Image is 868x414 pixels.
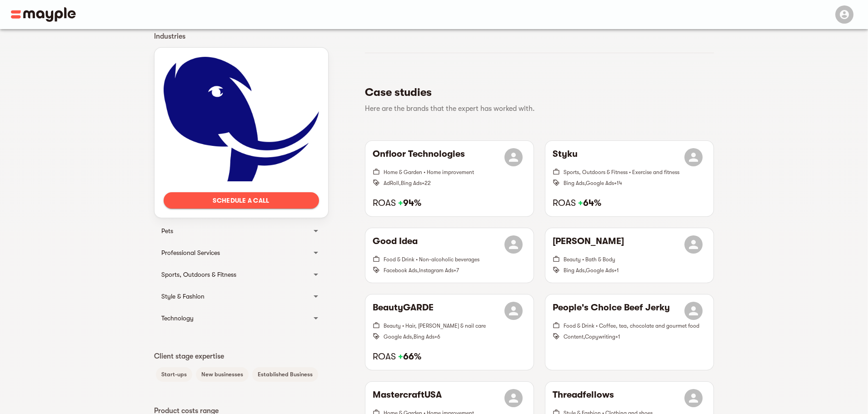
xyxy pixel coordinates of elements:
div: Technology [161,313,305,324]
span: + 22 [422,180,431,186]
strong: 66% [398,351,421,362]
span: Google Ads , [384,334,414,340]
span: Beauty • Bath & Body [564,256,615,263]
span: Google Ads [586,267,614,274]
div: Style & Fashion [161,291,305,302]
button: Onfloor TechnologiesHome & Garden • Home improvementAdRoll,Bing Ads+22ROAS +94% [365,141,534,216]
button: [PERSON_NAME]Beauty • Bath & BodyBing Ads,Google Ads+1 [545,228,713,283]
span: + [578,198,583,208]
h6: People's Choice Beef Jerky [553,302,670,320]
span: Food & Drink • Coffee, tea, chocolate and gourmet food [564,323,699,329]
div: Pets [161,225,305,236]
h6: MastercraftUSA [373,389,442,407]
button: Schedule a call [164,192,319,209]
span: Bing Ads [401,180,422,186]
p: Industries [154,31,329,42]
span: Sports, Outdoors & Fitness • Exercise and fitness [564,169,679,175]
div: Professional Services [161,247,305,258]
span: Menu [830,10,857,17]
span: Facebook Ads , [384,267,419,274]
span: AdRoll , [384,180,401,186]
span: Google Ads [586,180,614,186]
h6: ROAS [373,351,526,363]
div: Sports, Outdoors & Fitness [154,264,329,285]
h6: BeautyGARDE [373,302,434,320]
span: Start-ups [156,369,192,380]
div: Sports, Outdoors & Fitness [161,269,305,280]
h6: [PERSON_NAME] [553,235,624,254]
p: Client stage expertise [154,351,329,362]
span: Established Business [252,369,318,380]
button: People's Choice Beef JerkyFood & Drink • Coffee, tea, chocolate and gourmet foodContent,Copywriti... [545,294,713,370]
span: Home & Garden • Home improvement [384,169,474,175]
img: Main logo [11,7,76,22]
span: + 1 [614,267,619,274]
div: Technology [154,307,329,329]
button: BeautyGARDEBeauty • Hair, [PERSON_NAME] & nail careGoogle Ads,Bing Ads+6ROAS +66% [365,294,534,370]
h6: ROAS [553,197,706,209]
span: Instagram Ads [419,267,454,274]
span: + 6 [434,334,440,340]
h6: Threadfellows [553,389,614,407]
h5: Case studies [365,85,707,100]
span: + 14 [614,180,622,186]
span: + 1 [615,334,620,340]
span: New businesses [196,369,249,380]
h6: ROAS [373,197,526,209]
button: Good IdeaFood & Drink • Non-alcoholic beveragesFacebook Ads,Instagram Ads+7 [365,228,534,283]
h6: Styku [553,148,578,166]
span: Bing Ads [414,334,434,340]
button: StykuSports, Outdoors & Fitness • Exercise and fitnessBing Ads,Google Ads+14ROAS +64% [545,141,713,216]
span: + 7 [454,267,459,274]
div: Art & Entertainment [154,45,329,67]
div: Style & Fashion [154,285,329,307]
strong: 94% [398,198,421,208]
span: Bing Ads , [564,267,586,274]
h6: Onfloor Technologies [373,148,465,166]
span: Beauty • Hair, [PERSON_NAME] & nail care [384,323,486,329]
span: Content , [564,334,585,340]
span: Copywriting [585,334,615,340]
div: Pets [154,220,329,242]
span: + [398,198,403,208]
div: Professional Services [154,242,329,264]
strong: 64% [578,198,601,208]
span: Food & Drink • Non-alcoholic beverages [384,256,479,263]
h6: Good Idea [373,235,418,254]
span: Bing Ads , [564,180,586,186]
span: + [398,351,403,362]
p: Here are the brands that the expert has worked with. [365,103,707,114]
span: Schedule a call [171,195,312,206]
